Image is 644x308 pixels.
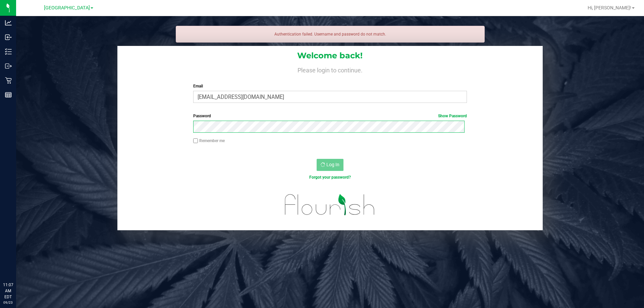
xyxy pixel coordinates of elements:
[588,5,631,10] span: Hi, [PERSON_NAME]!
[176,26,485,43] div: Authentication failed. Username and password do not match.
[5,48,12,55] inline-svg: Inventory
[5,63,12,69] inline-svg: Outbound
[117,66,543,74] h4: Please login to continue.
[193,138,198,143] input: Remember me
[317,159,343,171] button: Log In
[3,300,13,305] p: 09/23
[277,188,383,222] img: flourish_logo.svg
[117,51,543,60] h1: Welcome back!
[438,114,467,118] a: Show Password
[326,162,339,167] span: Log In
[3,282,13,300] p: 11:07 AM EDT
[193,83,467,89] label: Email
[5,34,12,41] inline-svg: Inbound
[5,77,12,84] inline-svg: Retail
[5,91,12,98] inline-svg: Reports
[44,5,90,11] span: [GEOGRAPHIC_DATA]
[5,19,12,26] inline-svg: Analytics
[309,175,351,180] a: Forgot your password?
[193,138,225,144] label: Remember me
[193,114,211,118] span: Password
